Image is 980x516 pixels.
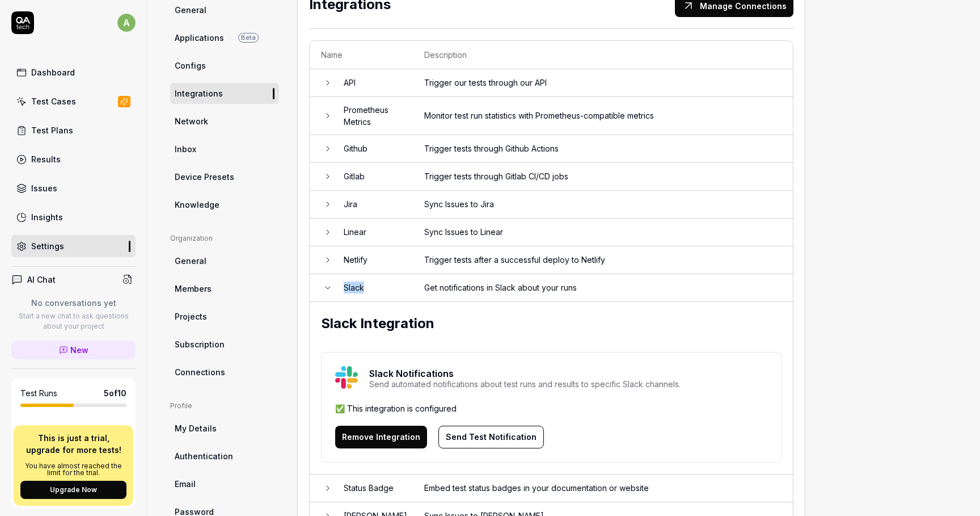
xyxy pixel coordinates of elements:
[413,219,793,246] td: Sync Issues to Linear
[332,191,413,219] td: Jira
[11,341,136,359] a: New
[321,313,782,334] h2: Slack Integration
[238,33,259,43] span: Beta
[11,148,136,170] a: Results
[31,124,73,136] div: Test Plans
[170,55,279,76] a: Configs
[170,362,279,383] a: Connections
[175,199,219,211] span: Knowledge
[11,297,136,309] p: No conversations yet
[20,463,126,476] p: You have almost reached the limit for the trial.
[170,250,279,271] a: General
[175,143,196,155] span: Inbox
[170,111,279,132] a: Network
[11,235,136,257] a: Settings
[170,83,279,104] a: Integrations
[170,139,279,160] a: Inbox
[11,90,136,112] a: Test Cases
[413,41,793,69] th: Description
[332,274,413,302] td: Slack
[27,274,56,286] h4: AI Chat
[175,450,233,462] span: Authentication
[369,367,681,380] p: Slack Notifications
[20,481,126,499] button: Upgrade Now
[175,366,225,378] span: Connections
[413,475,793,502] td: Embed test status badges in your documentation or website
[413,69,793,97] td: Trigger our tests through our API
[413,163,793,191] td: Trigger tests through Gitlab CI/CD jobs
[170,401,279,411] div: Profile
[332,163,413,191] td: Gitlab
[438,426,544,448] button: Send Test Notification
[31,240,64,252] div: Settings
[369,380,681,388] div: Send automated notifications about test runs and results to specific Slack channels.
[332,135,413,163] td: Github
[170,194,279,215] a: Knowledge
[70,344,88,356] span: New
[170,166,279,187] a: Device Presets
[117,11,136,34] button: a
[117,14,136,32] span: a
[170,334,279,355] a: Subscription
[413,246,793,274] td: Trigger tests after a successful deploy to Netlify
[31,182,57,194] div: Issues
[175,4,206,16] span: General
[170,233,279,244] div: Organization
[175,60,206,72] span: Configs
[175,283,212,295] span: Members
[175,171,234,183] span: Device Presets
[310,41,413,69] th: Name
[31,95,76,107] div: Test Cases
[332,475,413,502] td: Status Badge
[413,135,793,163] td: Trigger tests through Github Actions
[170,446,279,467] a: Authentication
[20,388,57,398] h5: Test Runs
[413,97,793,135] td: Monitor test run statistics with Prometheus-compatible metrics
[335,426,427,448] button: Remove Integration
[332,69,413,97] td: API
[20,432,126,456] p: This is just a trial, upgrade for more tests!
[413,191,793,219] td: Sync Issues to Jira
[11,177,136,199] a: Issues
[332,97,413,135] td: Prometheus Metrics
[170,306,279,327] a: Projects
[31,66,75,78] div: Dashboard
[175,87,223,99] span: Integrations
[11,61,136,83] a: Dashboard
[11,206,136,228] a: Insights
[11,119,136,141] a: Test Plans
[170,473,279,494] a: Email
[175,422,217,434] span: My Details
[170,278,279,299] a: Members
[175,255,206,267] span: General
[175,32,224,44] span: Applications
[335,402,767,414] div: ✅ This integration is configured
[170,418,279,439] a: My Details
[332,246,413,274] td: Netlify
[175,478,196,490] span: Email
[335,366,358,389] img: Hackoffice
[332,219,413,246] td: Linear
[413,274,793,302] td: Get notifications in Slack about your runs
[104,387,126,399] span: 5 of 10
[175,311,207,322] span: Projects
[31,211,63,223] div: Insights
[175,115,208,127] span: Network
[175,338,225,350] span: Subscription
[31,153,61,165] div: Results
[170,27,279,48] a: ApplicationsBeta
[11,311,136,332] p: Start a new chat to ask questions about your project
